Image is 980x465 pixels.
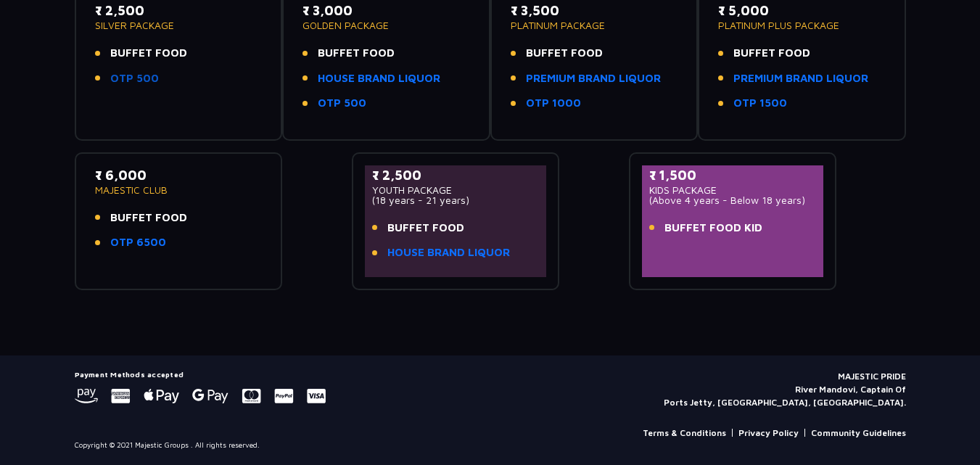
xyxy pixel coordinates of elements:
[526,45,603,62] span: BUFFET FOOD
[302,1,470,20] p: ₹ 3,000
[387,220,464,236] span: BUFFET FOOD
[649,195,817,205] p: (Above 4 years - Below 18 years)
[387,244,510,261] a: HOUSE BRAND LIQUOR
[95,20,263,30] p: SILVER PACKAGE
[302,20,470,30] p: GOLDEN PACKAGE
[75,440,260,450] p: Copyright © 2021 Majestic Groups . All rights reserved.
[110,210,187,226] span: BUFFET FOOD
[318,45,395,62] span: BUFFET FOOD
[318,95,366,112] a: OTP 500
[318,70,440,87] a: HOUSE BRAND LIQUOR
[718,1,886,20] p: ₹ 5,000
[110,45,187,62] span: BUFFET FOOD
[95,165,263,185] p: ₹ 6,000
[643,427,726,440] a: Terms & Conditions
[110,70,159,87] a: OTP 500
[95,1,263,20] p: ₹ 2,500
[372,185,540,195] p: YOUTH PACKAGE
[372,165,540,185] p: ₹ 2,500
[75,370,326,379] h5: Payment Methods accepted
[110,234,166,251] a: OTP 6500
[649,165,817,185] p: ₹ 1,500
[738,427,799,440] a: Privacy Policy
[649,185,817,195] p: KIDS PACKAGE
[511,1,678,20] p: ₹ 3,500
[95,185,263,195] p: MAJESTIC CLUB
[733,70,868,87] a: PREMIUM BRAND LIQUOR
[733,45,810,62] span: BUFFET FOOD
[664,370,906,409] p: MAJESTIC PRIDE River Mandovi, Captain Of Ports Jetty, [GEOGRAPHIC_DATA], [GEOGRAPHIC_DATA].
[733,95,787,112] a: OTP 1500
[718,20,886,30] p: PLATINUM PLUS PACKAGE
[526,70,661,87] a: PREMIUM BRAND LIQUOR
[526,95,581,112] a: OTP 1000
[511,20,678,30] p: PLATINUM PACKAGE
[811,427,906,440] a: Community Guidelines
[372,195,540,205] p: (18 years - 21 years)
[664,220,762,236] span: BUFFET FOOD KID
